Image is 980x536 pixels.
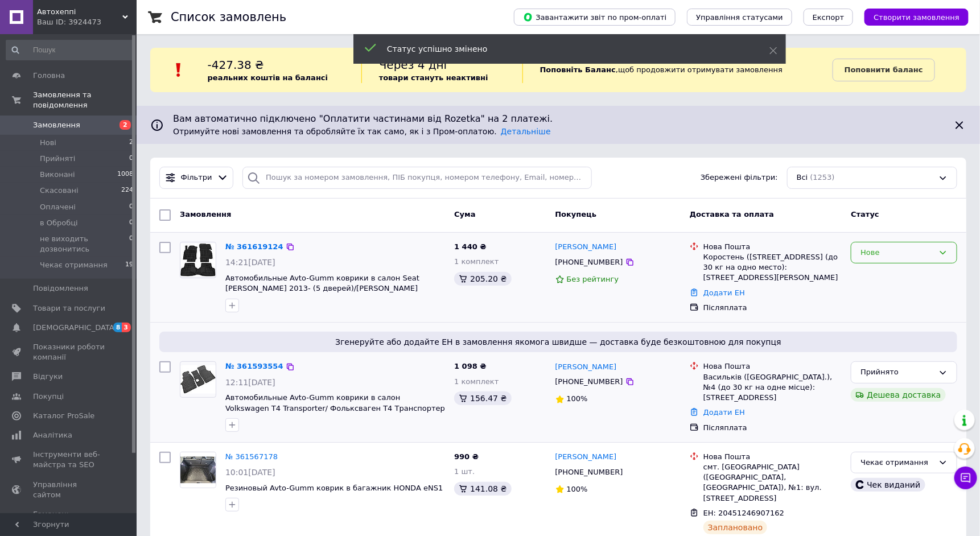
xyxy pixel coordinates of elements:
span: 12:11[DATE] [225,378,275,387]
span: -427.38 ₴ [208,58,264,72]
span: Показники роботи компанії [33,342,105,362]
a: Детальніше [501,127,551,136]
span: Вам автоматично підключено "Оплатити частинами від Rozetka" на 2 платежі. [173,113,944,126]
div: Нова Пошта [703,452,842,462]
a: Автомобильные Avto-Gumm коврики в салон Seat [PERSON_NAME] 2013- (5 дверей)/[PERSON_NAME] [225,274,419,293]
button: Управління статусами [687,9,792,26]
span: ЕН: 20451246907162 [703,509,784,517]
span: Замовлення [180,210,231,218]
a: Поповнити баланс [833,59,935,81]
div: Дешева доставка [851,388,945,402]
span: Управління статусами [696,13,783,22]
div: Прийнято [860,366,934,378]
span: Доставка та оплата [690,210,774,218]
span: Без рейтингу [567,275,619,283]
span: Замовлення [33,120,80,130]
span: 100% [567,485,588,493]
span: Прийняті [40,154,75,164]
span: 224 [121,185,133,196]
input: Пошук [6,40,134,60]
div: Васильків ([GEOGRAPHIC_DATA].), №4 (до 30 кг на одне місце): [STREET_ADDRESS] [703,372,842,403]
a: Фото товару [180,242,216,278]
a: Створити замовлення [853,13,969,21]
img: Фото товару [180,452,216,488]
span: Статус [851,210,879,218]
a: Додати ЕН [703,288,745,297]
span: 1008 [117,170,133,180]
span: 0 [129,218,133,228]
input: Пошук за номером замовлення, ПІБ покупця, номером телефону, Email, номером накладної [242,167,592,189]
span: не виходить дозвонитись [40,234,129,254]
div: 205.20 ₴ [454,272,511,286]
img: Фото товару [180,244,216,277]
span: 1 комплект [454,377,499,386]
img: Фото товару [180,365,216,394]
span: Інструменти веб-майстра та SEO [33,450,105,470]
div: Нове [860,247,934,259]
a: Фото товару [180,452,216,488]
button: Експорт [804,9,854,26]
span: Фільтри [181,172,212,183]
a: Автомобильные Avto-Gumm коврики в салон Volkswagen T4 Transporter/ Фольксваген Т4 Транспортер [DA... [225,393,445,423]
span: 3 [122,323,131,332]
div: смт. [GEOGRAPHIC_DATA] ([GEOGRAPHIC_DATA], [GEOGRAPHIC_DATA]), №1: вул. [STREET_ADDRESS] [703,462,842,504]
span: Каталог ProSale [33,411,94,421]
button: Створити замовлення [864,9,969,26]
span: Покупці [33,391,64,402]
span: 8 [113,323,122,332]
div: Нова Пошта [703,242,842,252]
span: 0 [129,234,133,254]
span: 100% [567,394,588,403]
b: товари стануть неактивні [379,73,488,82]
a: [PERSON_NAME] [555,452,617,463]
div: Післяплата [703,303,842,313]
div: , щоб продовжити отримувати замовлення [522,57,833,83]
b: Поповніть Баланс [540,65,616,74]
span: Скасовані [40,185,79,196]
span: 1 шт. [454,467,475,476]
a: Резиновый Avto-Gumm коврик в багажник HONDA eNS1 [225,484,443,492]
div: Нова Пошта [703,361,842,372]
b: реальних коштів на балансі [208,73,328,82]
span: 2 [120,120,131,130]
span: Виконані [40,170,75,180]
span: Управління сайтом [33,480,105,500]
span: Чекає отримання [40,260,108,270]
span: 2 [129,138,133,148]
a: [PERSON_NAME] [555,362,617,373]
a: Додати ЕН [703,408,745,417]
span: Товари та послуги [33,303,105,314]
button: Чат з покупцем [954,467,977,489]
div: [PHONE_NUMBER] [553,255,625,270]
span: 10:01[DATE] [225,468,275,477]
span: [DEMOGRAPHIC_DATA] [33,323,117,333]
span: Створити замовлення [874,13,960,22]
span: Cума [454,210,475,218]
span: 1 098 ₴ [454,362,486,370]
span: 0 [129,154,133,164]
span: Автохеппі [37,7,122,17]
span: Гаманець компанії [33,509,105,530]
div: Коростень ([STREET_ADDRESS] (до 30 кг на одно место): [STREET_ADDRESS][PERSON_NAME] [703,252,842,283]
span: Аналітика [33,430,72,440]
span: Експорт [813,13,845,22]
a: [PERSON_NAME] [555,242,617,253]
span: Замовлення та повідомлення [33,90,137,110]
span: 1 комплект [454,257,499,266]
span: Збережені фільтри: [701,172,778,183]
span: 0 [129,202,133,212]
span: в Обробці [40,218,78,228]
span: Згенеруйте або додайте ЕН в замовлення якомога швидше — доставка буде безкоштовною для покупця [164,336,953,348]
a: № 361619124 [225,242,283,251]
button: Завантажити звіт по пром-оплаті [514,9,676,26]
div: Післяплата [703,423,842,433]
a: № 361593554 [225,362,283,370]
div: 141.08 ₴ [454,482,511,496]
h1: Список замовлень [171,10,286,24]
span: 1 440 ₴ [454,242,486,251]
div: Ваш ID: 3924473 [37,17,137,27]
span: Відгуки [33,372,63,382]
span: Завантажити звіт по пром-оплаті [523,12,666,22]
